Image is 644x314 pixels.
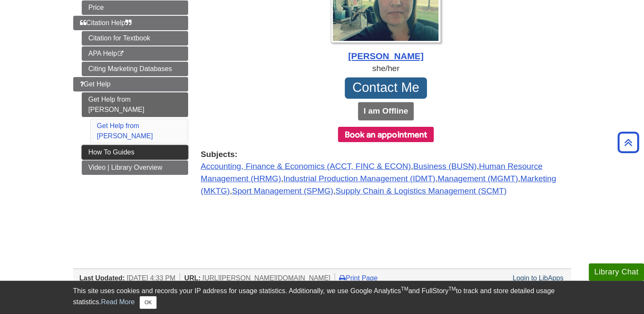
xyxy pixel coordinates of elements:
span: [URL][PERSON_NAME][DOMAIN_NAME] [203,274,331,282]
a: Industrial Production Management (IDMT) [283,174,435,183]
a: Back to Top [615,137,642,148]
a: Video | Library Overview [82,160,188,175]
a: APA Help [82,46,188,61]
button: Library Chat [589,263,644,281]
div: , , , , , , , [201,148,571,197]
a: Get Help from [PERSON_NAME] [97,122,153,140]
a: Price [82,0,188,15]
span: [DATE] 4:33 PM [127,274,175,282]
a: Citation for Textbook [82,31,188,46]
i: Print Page [339,274,346,281]
sup: TM [449,286,456,292]
a: Business (BUSN) [413,162,477,171]
div: she/her [201,63,571,75]
button: Close [140,296,156,309]
strong: Subjects: [201,148,571,161]
b: I am Offline [364,106,408,115]
a: Marketing (MKTG) [201,174,556,195]
div: This site uses cookies and records your IP address for usage statistics. Additionally, we use Goo... [73,286,571,309]
a: Supply Chain & Logistics Management (SCMT) [335,186,507,195]
i: This link opens in a new window [117,51,124,57]
a: Contact Me [345,77,427,99]
button: I am Offline [358,102,413,120]
a: Sport Management (SPMG) [232,186,333,195]
div: [PERSON_NAME] [201,49,571,63]
a: How To Guides [82,145,188,160]
sup: TM [401,286,408,292]
a: Management (MGMT) [438,174,518,183]
span: URL: [184,274,200,282]
span: Last Updated: [80,274,125,282]
a: Print Page [339,274,378,282]
a: Citation Help [73,16,188,30]
a: Get Help [73,77,188,91]
a: Accounting, Finance & Economics (ACCT, FINC & ECON) [201,162,411,171]
a: Login to LibApps [512,274,563,282]
a: Citing Marketing Databases [82,62,188,76]
span: Get Help [80,80,111,88]
span: Citation Help [80,19,132,26]
button: Book an appointment [338,127,434,142]
a: Get Help from [PERSON_NAME] [82,92,188,117]
a: Read More [101,298,135,305]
